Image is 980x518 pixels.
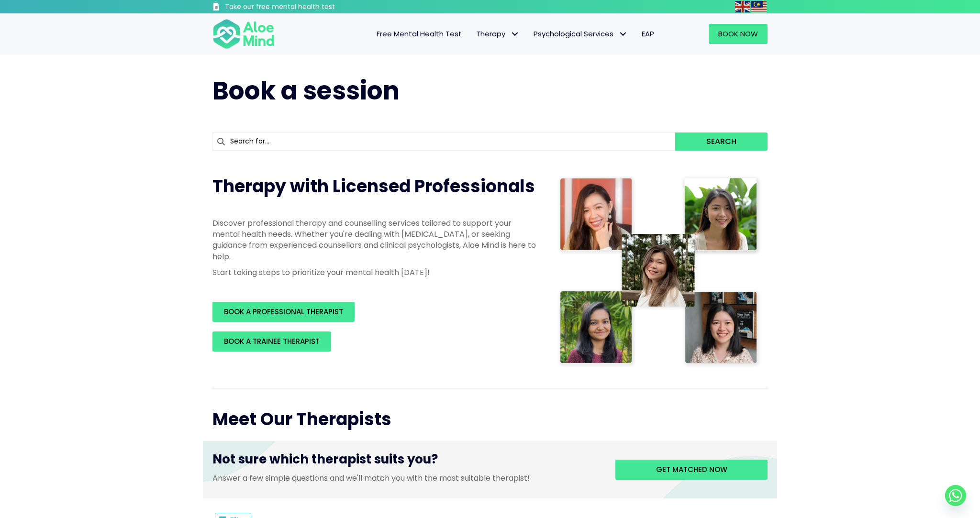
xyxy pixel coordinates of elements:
a: Psychological ServicesPsychological Services: submenu [526,24,635,44]
a: BOOK A PROFESSIONAL THERAPIST [212,302,355,322]
a: English [735,1,751,12]
a: Whatsapp [945,485,966,506]
h3: Take our free mental health test [225,2,386,12]
span: Book a session [212,73,400,108]
img: ms [751,1,767,12]
span: Therapy with Licensed Professionals [212,174,535,198]
h3: Not sure which therapist suits you? [212,451,601,473]
span: Psychological Services [534,29,627,39]
img: en [735,1,750,12]
span: BOOK A PROFESSIONAL THERAPIST [224,307,343,317]
a: Free Mental Health Test [369,24,469,44]
a: Book Now [709,24,768,44]
nav: Menu [287,24,661,44]
p: Discover professional therapy and counselling services tailored to support your mental health nee... [212,218,538,262]
a: BOOK A TRAINEE THERAPIST [212,331,331,352]
img: Aloe mind Logo [212,18,275,50]
a: Malay [751,1,768,12]
img: Therapist collage [557,175,762,369]
a: Take our free mental health test [212,2,386,13]
span: Meet Our Therapists [212,407,391,431]
span: BOOK A TRAINEE THERAPIST [224,336,320,346]
span: Get matched now [656,464,727,474]
span: Book Now [718,29,758,39]
p: Answer a few simple questions and we'll match you with the most suitable therapist! [212,473,601,484]
a: TherapyTherapy: submenu [469,24,526,44]
p: Start taking steps to prioritize your mental health [DATE]! [212,267,538,278]
input: Search for... [212,132,675,151]
span: Therapy [476,29,519,39]
a: Get matched now [615,460,768,480]
button: Search [675,132,768,151]
a: EAP [635,24,661,44]
span: Therapy: submenu [508,27,522,41]
span: EAP [642,29,654,39]
span: Free Mental Health Test [377,29,462,39]
span: Psychological Services: submenu [616,27,630,41]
